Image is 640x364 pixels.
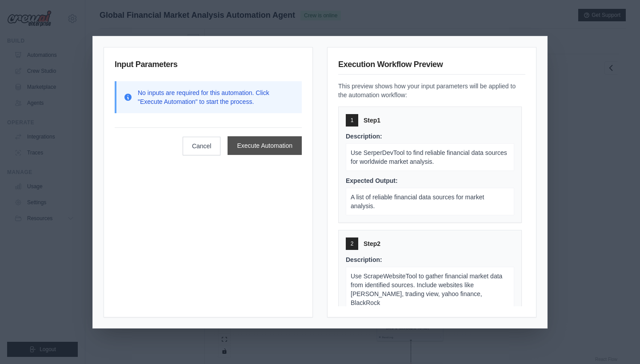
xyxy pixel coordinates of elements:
span: 1 [351,117,354,124]
span: Step 1 [364,116,380,125]
button: Execute Automation [228,136,302,155]
button: Cancel [183,137,221,155]
span: Step 2 [364,239,380,248]
span: Use SerperDevTool to find reliable financial data sources for worldwide market analysis. [351,149,507,165]
h3: Input Parameters [115,58,302,74]
span: 2 [351,240,354,247]
span: Description: [346,256,382,263]
h3: Execution Workflow Preview [338,58,525,75]
p: No inputs are required for this automation. Click "Execute Automation" to start the process. [138,88,295,106]
span: A list of reliable financial data sources for market analysis. [351,194,484,210]
span: Expected Output: [346,177,398,184]
iframe: Chat Widget [596,321,640,364]
p: This preview shows how your input parameters will be applied to the automation workflow: [338,82,525,99]
span: Description: [346,133,382,140]
span: Use ScrapeWebsiteTool to gather financial market data from identified sources. Include websites l... [351,273,502,306]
